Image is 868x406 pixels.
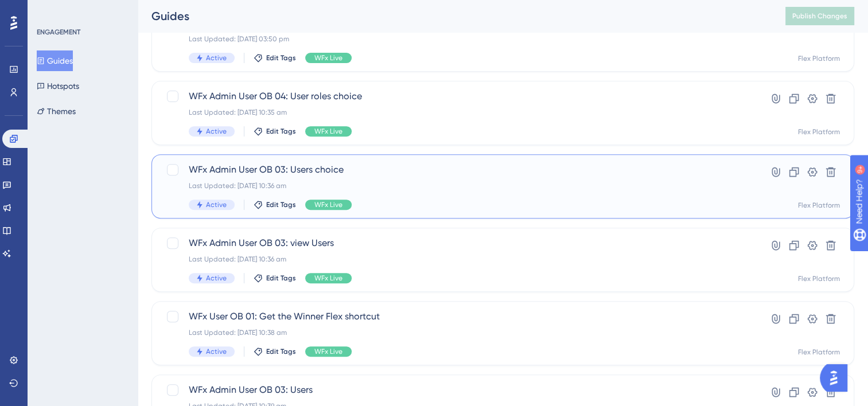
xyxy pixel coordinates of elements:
[189,181,725,190] div: Last Updated: [DATE] 10:36 am
[820,361,854,395] iframe: UserGuiding AI Assistant Launcher
[78,6,85,15] div: 9+
[37,28,80,37] div: ENGAGEMENT
[189,163,725,177] span: WFx Admin User OB 03: Users choice
[266,274,296,283] span: Edit Tags
[37,50,73,71] button: Guides
[151,8,757,24] div: Guides
[189,34,725,44] div: Last Updated: [DATE] 03:50 pm
[785,7,854,25] button: Publish Changes
[206,127,227,136] span: Active
[189,108,725,117] div: Last Updated: [DATE] 10:35 am
[189,236,725,250] span: WFx Admin User OB 03: view Users
[37,101,76,122] button: Themes
[798,274,840,283] div: Flex Platform
[266,347,296,356] span: Edit Tags
[798,348,840,357] div: Flex Platform
[189,383,725,397] span: WFx Admin User OB 03: Users
[189,310,725,323] span: WFx User OB 01: Get the Winner Flex shortcut
[206,53,227,63] span: Active
[314,53,342,63] span: WFx Live
[254,274,296,283] button: Edit Tags
[254,347,296,356] button: Edit Tags
[189,328,725,337] div: Last Updated: [DATE] 10:38 am
[206,274,227,283] span: Active
[798,127,840,136] div: Flex Platform
[314,347,342,356] span: WFx Live
[798,54,840,63] div: Flex Platform
[206,200,227,209] span: Active
[27,3,72,17] span: Need Help?
[254,127,296,136] button: Edit Tags
[314,127,342,136] span: WFx Live
[254,200,296,209] button: Edit Tags
[798,201,840,210] div: Flex Platform
[266,200,296,209] span: Edit Tags
[37,76,79,96] button: Hotspots
[314,200,342,209] span: WFx Live
[266,53,296,63] span: Edit Tags
[206,347,227,356] span: Active
[189,255,725,264] div: Last Updated: [DATE] 10:36 am
[792,11,847,21] span: Publish Changes
[314,274,342,283] span: WFx Live
[266,127,296,136] span: Edit Tags
[254,53,296,63] button: Edit Tags
[189,89,725,103] span: WFx Admin User OB 04: User roles choice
